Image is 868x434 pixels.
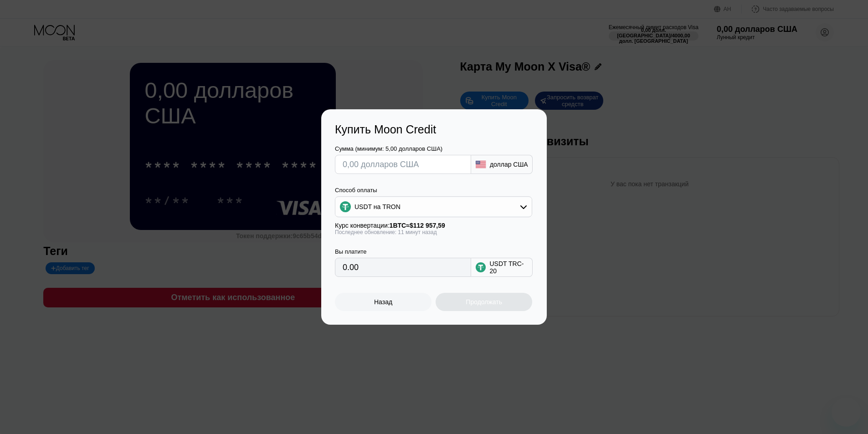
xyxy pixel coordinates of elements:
font: Курс конвертации: [335,222,390,229]
iframe: Кнопка запуска окна обмена сообщениями [832,398,861,427]
font: Вы платите [335,248,366,255]
font: доллар США [490,161,528,168]
font: Купить Moon Credit [335,123,436,136]
font: Способ оплаты [335,187,377,194]
input: 0,00 долларов США [343,155,463,174]
div: Назад [335,293,431,311]
font: $112 957,59 [410,222,445,229]
div: USDT на TRON [335,198,532,216]
font: Назад [374,298,392,306]
font: 11 минут назад [398,229,437,235]
font: Последнее обновление: [335,229,396,235]
font: 1 [390,222,393,229]
font: ≈ [406,222,410,229]
font: USDT TRC-20 [489,260,524,275]
font: Сумма (минимум: 5,00 долларов США) [335,145,442,152]
font: BTC [393,222,406,229]
font: USDT на TRON [354,203,401,210]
